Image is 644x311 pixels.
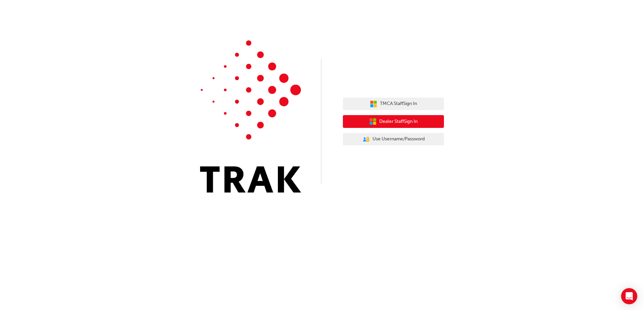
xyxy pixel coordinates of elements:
span: Dealer Staff Sign In [379,118,418,126]
button: TMCA StaffSign In [343,98,444,110]
button: Use Username/Password [343,133,444,146]
span: Use Username/Password [373,135,425,143]
button: Dealer StaffSign In [343,115,444,128]
img: Trak [200,40,301,193]
div: Open Intercom Messenger [621,288,637,304]
span: TMCA Staff Sign In [380,100,417,108]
